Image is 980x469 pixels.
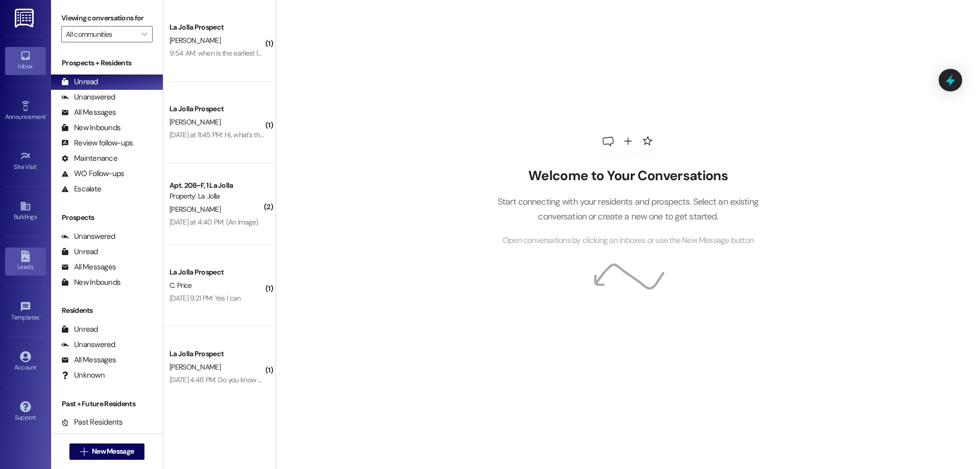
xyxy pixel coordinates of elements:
a: Account [5,348,46,376]
button: New Message [69,443,145,460]
span: [PERSON_NAME] [169,205,220,214]
a: Buildings [5,198,46,225]
div: Unanswered [61,92,115,103]
span: • [39,312,41,319]
span: New Message [92,446,134,457]
p: Start connecting with your residents and prospects. Select an existing conversation or create a n... [482,194,774,224]
div: New Inbounds [61,277,120,288]
div: Prospects + Residents [51,58,163,68]
div: La Jolla Prospect [169,267,264,278]
i:  [141,30,147,38]
a: Inbox [5,47,46,75]
div: Past Residents [61,417,123,428]
div: Unknown [61,370,105,381]
div: Unread [61,246,98,257]
div: New Inbounds [61,122,120,133]
a: Leads [5,248,46,275]
div: All Messages [61,107,116,118]
span: C. Price [169,281,191,290]
span: Open conversations by clicking on inboxes or use the New Message button [503,234,753,247]
span: [PERSON_NAME] [169,362,220,372]
a: Templates • [5,298,46,326]
div: La Jolla Prospect [169,349,264,359]
div: Residents [51,305,163,316]
div: Prospects [51,212,163,223]
div: [DATE] 4:48 PM: Do you know what [PERSON_NAME] I'd be assigned to? Which building, hour, ect [169,375,456,384]
span: • [45,112,47,119]
div: Maintenance [61,153,117,164]
div: All Messages [61,355,116,365]
div: Unanswered [61,231,115,242]
div: Past + Future Residents [51,399,163,409]
input: All communities [66,26,136,42]
div: Escalate [61,184,101,194]
div: [DATE] 9:21 PM: Yes I can [169,293,241,303]
div: La Jolla Prospect [169,104,264,114]
div: [DATE] at 11:45 PM: Hi, what's the mailing address for [GEOGRAPHIC_DATA]? Is it unique for every ... [169,130,652,139]
div: 9:54 AM: when is the earliest i'd be able to start moving in all my stuff? [169,48,376,58]
a: Site Visit • [5,147,46,175]
span: [PERSON_NAME] [169,117,220,127]
div: All Messages [61,262,116,273]
div: Apt. 208~F, 1 La Jolla [169,180,264,191]
div: Unread [61,324,98,335]
a: Support [5,398,46,426]
span: [PERSON_NAME] [169,36,220,45]
div: [DATE] at 4:40 PM: (An Image) [169,217,258,227]
div: La Jolla Prospect [169,22,264,33]
i:  [80,448,88,456]
span: • [37,162,38,169]
div: Property: La Jolla [169,191,264,202]
div: Unread [61,77,98,87]
img: ResiDesk Logo [15,9,36,28]
div: Review follow-ups [61,138,133,149]
div: Unanswered [61,339,115,350]
div: WO Follow-ups [61,168,124,179]
label: Viewing conversations for [61,10,153,26]
h2: Welcome to Your Conversations [482,168,774,184]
